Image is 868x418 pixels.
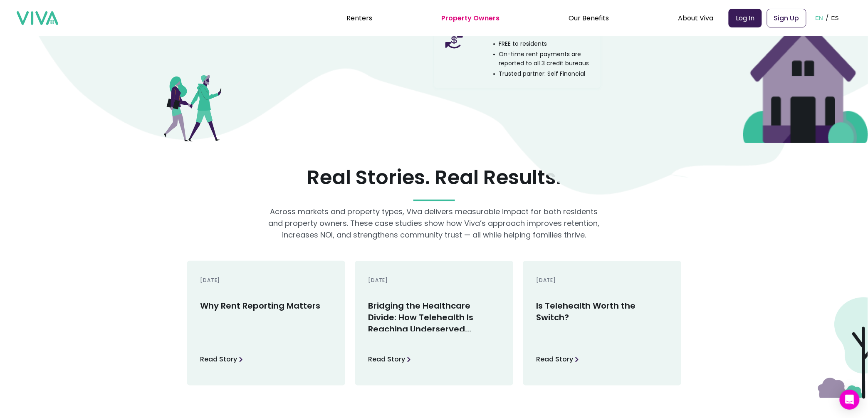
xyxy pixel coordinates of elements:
[368,274,388,287] p: [DATE]
[678,7,714,28] div: About Viva
[523,261,681,386] a: [DATE]Is Telehealth Worth the Switch?Read Storyarrow
[368,353,406,366] p: Read Story
[368,300,500,331] h3: Bridging the Healthcare Divide: How Telehealth Is Reaching Underserved Communities
[829,5,841,31] button: ES
[537,274,556,287] p: [DATE]
[729,9,762,27] a: Log In
[537,300,668,331] h3: Is Telehealth Worth the Switch?
[767,9,806,27] a: Sign Up
[441,13,500,23] a: Property Owners
[569,7,609,28] div: Our Benefits
[407,357,411,362] img: arrow
[164,166,705,189] h2: Real Stories. Real Results.
[743,18,868,143] img: An aesthetic blob with no significance
[346,13,372,23] a: Renters
[493,39,547,48] p: FREE to residents
[826,12,829,24] p: /
[200,353,237,366] p: Read Story
[537,353,574,366] p: Read Story
[200,274,220,287] p: [DATE]
[818,297,868,399] img: trees
[187,261,345,386] a: [DATE]Why Rent Reporting MattersRead Storyarrow
[575,357,579,362] img: arrow
[200,300,321,331] h3: Why Rent Reporting Matters
[164,75,222,141] img: Couple walking
[441,27,467,53] img: Benefit icon
[840,390,860,410] div: Open Intercom Messenger
[813,5,826,31] button: EN
[355,261,513,386] a: [DATE]Bridging the Healthcare Divide: How Telehealth Is Reaching Underserved CommunitiesRead Stor...
[493,69,586,78] p: Trusted partner: Self Financial
[239,357,243,362] img: arrow
[493,49,594,68] p: On-time rent payments are reported to all 3 credit bureaus
[17,11,58,25] img: viva
[268,206,601,241] p: Across markets and property types, Viva delivers measurable impact for both residents and propert...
